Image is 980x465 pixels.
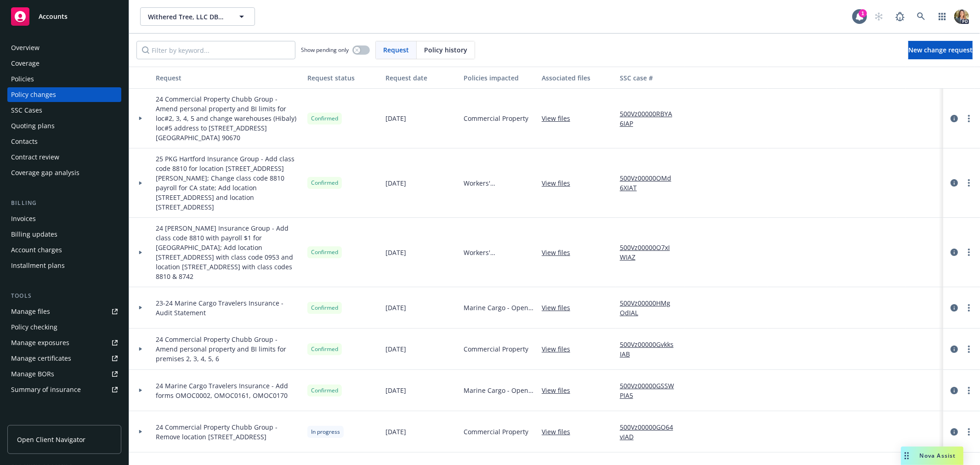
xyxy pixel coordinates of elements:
[870,7,888,26] a: Start snowing
[620,298,681,318] a: 500Vz00000HMgOdIAL
[908,41,973,59] a: New change request
[311,386,338,395] span: Confirmed
[156,298,300,318] span: 23-24 Marine Cargo Travelers Insurance - Audit Statement
[859,9,867,17] div: 1
[7,72,121,86] a: Policies
[620,173,681,193] a: 500Vz00000OMd6XIAT
[7,320,121,335] a: Policy checking
[7,119,121,133] a: Quoting plans
[949,385,960,396] a: circleInformation
[464,344,528,354] span: Commercial Property
[949,426,960,437] a: circleInformation
[538,67,616,89] button: Associated files
[11,134,38,149] div: Contacts
[620,422,681,442] a: 500Vz00000GO64vIAD
[11,150,59,164] div: Contract review
[385,344,406,354] span: [DATE]
[542,386,578,395] a: View files
[156,223,300,281] span: 24 [PERSON_NAME] Insurance Group - Add class code 8810 with payroll $1 for [GEOGRAPHIC_DATA]; Add...
[7,40,121,55] a: Overview
[11,119,55,133] div: Quoting plans
[39,13,68,20] span: Accounts
[129,411,152,453] div: Toggle Row Expanded
[7,198,121,208] div: Billing
[11,56,40,71] div: Coverage
[7,243,121,257] a: Account charges
[11,258,65,273] div: Installment plans
[11,304,50,319] div: Manage files
[460,67,538,89] button: Policies impacted
[901,447,963,465] button: Nova Assist
[7,367,121,381] a: Manage BORs
[464,113,528,123] span: Commercial Property
[464,303,534,312] span: Marine Cargo - Open / Floating
[385,113,406,123] span: [DATE]
[464,386,534,395] span: Marine Cargo - Open / Floating
[963,113,974,124] a: more
[7,56,121,71] a: Coverage
[7,150,121,164] a: Contract review
[11,72,34,86] div: Policies
[385,303,406,312] span: [DATE]
[424,45,467,55] span: Policy history
[7,211,121,226] a: Invoices
[11,367,54,381] div: Manage BORs
[7,134,121,149] a: Contacts
[11,243,62,257] div: Account charges
[129,370,152,411] div: Toggle Row Expanded
[311,248,338,256] span: Confirmed
[129,148,152,218] div: Toggle Row Expanded
[148,12,227,22] span: Withered Tree, LLC DBA Craft and Flow
[129,218,152,287] div: Toggle Row Expanded
[620,381,681,400] a: 500Vz00000GSSWPIA5
[963,302,974,313] a: more
[11,165,79,180] div: Coverage gap analysis
[7,382,121,397] a: Summary of insurance
[311,345,338,353] span: Confirmed
[382,67,460,89] button: Request date
[7,258,121,273] a: Installment plans
[7,335,121,350] span: Manage exposures
[949,302,960,313] a: circleInformation
[17,435,85,444] span: Open Client Navigator
[311,304,338,312] span: Confirmed
[963,426,974,437] a: more
[963,177,974,188] a: more
[385,427,406,437] span: [DATE]
[11,40,40,55] div: Overview
[620,340,681,359] a: 500Vz00000GvkksIAB
[11,351,71,366] div: Manage certificates
[949,344,960,355] a: circleInformation
[949,177,960,188] a: circleInformation
[542,73,612,83] div: Associated files
[7,165,121,180] a: Coverage gap analysis
[7,227,121,242] a: Billing updates
[949,113,960,124] a: circleInformation
[7,87,121,102] a: Policy changes
[620,73,681,83] div: SSC case #
[963,247,974,258] a: more
[542,113,578,123] a: View files
[542,427,578,437] a: View files
[311,428,340,436] span: In progress
[464,427,528,437] span: Commercial Property
[11,103,42,118] div: SSC Cases
[7,103,121,118] a: SSC Cases
[311,179,338,187] span: Confirmed
[891,7,909,26] a: Report a Bug
[140,7,255,26] button: Withered Tree, LLC DBA Craft and Flow
[901,447,912,465] div: Drag to move
[933,7,952,26] a: Switch app
[11,211,36,226] div: Invoices
[385,248,406,257] span: [DATE]
[156,154,300,212] span: 25 PKG Hartford Insurance Group - Add class code 8810 for location [STREET_ADDRESS][PERSON_NAME];...
[542,248,578,257] a: View files
[11,87,56,102] div: Policy changes
[129,287,152,329] div: Toggle Row Expanded
[156,422,300,442] span: 24 Commercial Property Chubb Group - Remove location [STREET_ADDRESS]
[385,178,406,188] span: [DATE]
[129,329,152,370] div: Toggle Row Expanded
[11,227,57,242] div: Billing updates
[385,386,406,395] span: [DATE]
[136,41,295,59] input: Filter by keyword...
